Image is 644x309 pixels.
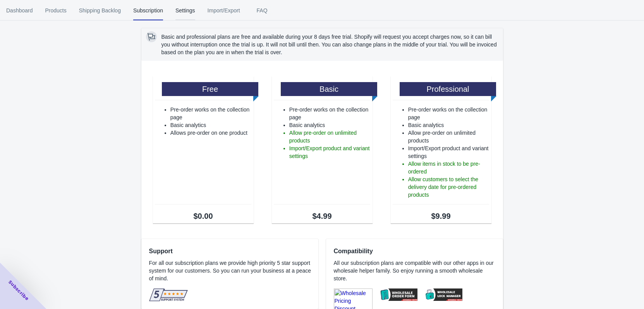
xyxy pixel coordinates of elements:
img: single page order form [379,288,417,301]
span: $0.00 [155,212,252,220]
li: Import/Export product and variant settings [289,144,371,160]
span: Products [45,0,67,21]
img: 5 star support [149,288,188,301]
h2: Support [149,247,317,256]
span: Import/Export [208,0,240,21]
p: For all our subscription plans we provide high priority 5 star support system for our customers. ... [149,259,317,282]
h1: Free [162,82,259,96]
span: Subscription [133,0,163,21]
h1: Professional [400,82,496,96]
img: Wholesale Lock Manager [424,288,462,301]
li: Basic analytics [289,121,371,129]
h2: Compatibility [334,247,495,256]
li: Basic analytics [408,121,489,129]
li: Allow pre-order on unlimited products [408,129,489,144]
span: FAQ [252,0,272,21]
span: $4.99 [274,212,371,220]
h1: Basic [281,82,378,96]
span: $9.99 [393,212,489,220]
li: Allow items in stock to be pre-ordered [408,160,489,175]
li: Allow customers to select the delivery date for pre-ordered products [408,175,489,199]
li: Pre-order works on the collection page [408,106,489,121]
p: All our subscription plans are compatible with our other apps in our wholesale helper family. So ... [334,259,495,282]
span: Shipping Backlog [79,0,121,21]
span: Subscribe [7,279,30,302]
li: Pre-order works on the collection page [289,106,371,121]
span: Dashboard [6,0,33,21]
li: Pre-order works on the collection page [170,106,252,121]
li: Allows pre-order on one product [170,129,252,137]
li: Allow pre-order on unlimited products [289,129,371,144]
li: Basic analytics [170,121,252,129]
li: Import/Export product and variant settings [408,144,489,160]
p: Basic and professional plans are free and available during your 8 days free trial. Shopify will r... [161,33,498,56]
span: Settings [175,0,195,21]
